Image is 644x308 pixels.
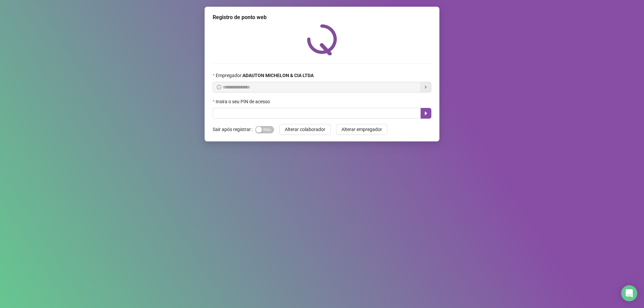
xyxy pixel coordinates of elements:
strong: ADAUTON MICHELON & CIA LTDA [243,73,314,78]
button: Alterar colaborador [279,124,331,135]
button: Alterar empregador [336,124,387,135]
div: Open Intercom Messenger [621,285,637,301]
span: Empregador : [216,72,314,79]
span: Alterar colaborador [285,126,325,133]
label: Sair após registrar [213,124,255,135]
label: Insira o seu PIN de acesso [213,98,274,105]
div: Registro de ponto web [213,13,431,21]
span: info-circle [217,85,221,89]
img: QRPoint [307,24,337,55]
span: Alterar empregador [341,126,382,133]
span: caret-right [423,111,429,116]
